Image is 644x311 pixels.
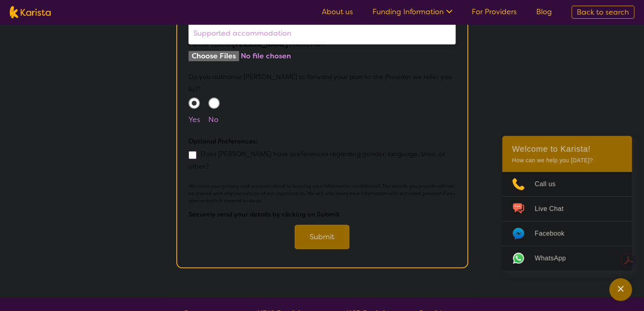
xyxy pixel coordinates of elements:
[502,246,632,270] a: Web link opens in a new tab.
[472,7,517,17] a: For Providers
[188,137,258,146] b: Optional Preferences:
[208,115,218,124] label: No
[502,172,632,270] ul: Choose channel
[535,252,576,264] span: WhatsApp
[188,71,455,95] p: Do you authorise [PERSON_NAME] to forward your plan to the Provider we refer you to?*
[188,210,339,219] b: Securely send your details by clicking on Submit
[577,7,629,17] span: Back to search
[188,39,455,51] p: Please upload 's NDIS Plan
[188,150,445,171] label: Does [PERSON_NAME] have preferences regarding gender, language, time, or other?
[188,115,200,124] label: Yes
[535,178,565,190] span: Call us
[512,157,622,164] p: How can we help you [DATE]?
[322,7,353,17] a: About us
[372,7,452,17] a: Funding Information
[609,278,632,301] button: Channel Menu
[295,225,349,249] button: Submit
[535,227,574,240] span: Facebook
[188,182,455,204] p: We value your privacy and are committed to keeping your information confidential. The details you...
[571,6,634,19] a: Back to search
[502,136,632,270] div: Channel Menu
[188,24,455,43] div: Supported accommodation
[512,144,622,154] h2: Welcome to Karista!
[536,7,552,17] a: Blog
[10,6,51,18] img: Karista logo
[233,40,288,49] strong: [PERSON_NAME]
[535,203,573,215] span: Live Chat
